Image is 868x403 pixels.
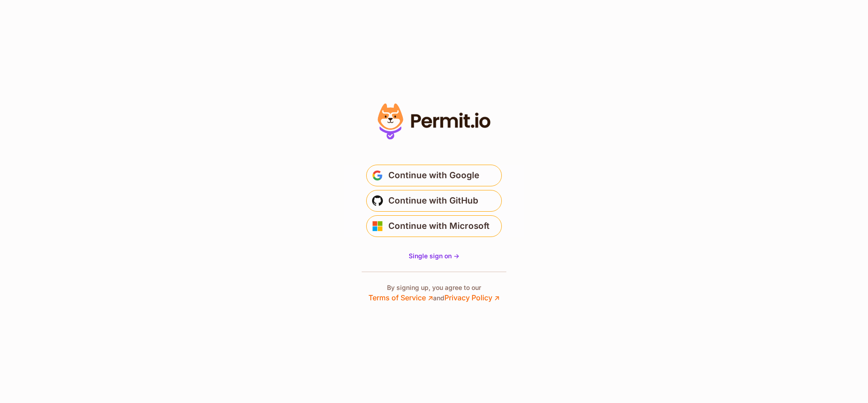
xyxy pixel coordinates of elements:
span: Continue with GitHub [388,194,478,208]
button: Continue with Google [366,165,502,186]
a: Privacy Policy ↗ [444,293,500,302]
p: By signing up, you agree to our and [368,283,500,303]
span: Single sign on -> [409,252,459,260]
a: Terms of Service ↗ [368,293,433,302]
span: Continue with Google [388,168,479,183]
button: Continue with Microsoft [366,215,502,237]
a: Single sign on -> [409,251,459,261]
span: Continue with Microsoft [388,219,490,233]
button: Continue with GitHub [366,190,502,212]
